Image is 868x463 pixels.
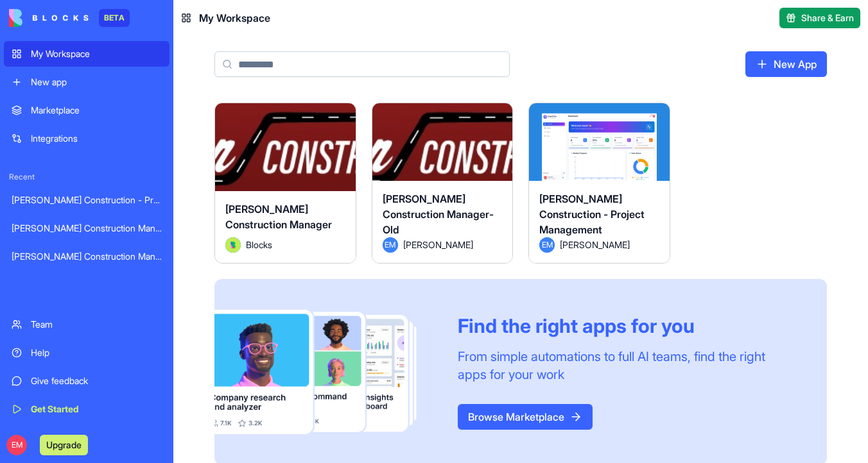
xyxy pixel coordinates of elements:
[214,310,437,435] img: Frame_181_egmpey.png
[4,126,169,151] a: Integrations
[12,250,162,263] div: [PERSON_NAME] Construction Manager
[31,47,162,60] div: My Workspace
[31,346,162,359] div: Help
[528,103,670,264] a: [PERSON_NAME] Construction - Project ManagementEM[PERSON_NAME]
[12,194,162,206] div: [PERSON_NAME] Construction - Project Management
[12,222,162,235] div: [PERSON_NAME] Construction Manager-Old
[383,192,494,236] span: [PERSON_NAME] Construction Manager-Old
[199,10,270,26] span: My Workspace
[745,51,827,77] a: New App
[458,348,796,383] div: From simple automations to full AI teams, find the right apps for your work
[539,192,645,236] span: [PERSON_NAME] Construction - Project Management
[4,312,169,337] a: Team
[403,238,473,251] span: [PERSON_NAME]
[31,132,162,145] div: Integrations
[6,435,27,455] span: EM
[31,318,162,331] div: Team
[4,396,169,422] a: Get Started
[31,104,162,117] div: Marketplace
[458,404,593,430] a: Browse Marketplace
[4,244,169,269] a: [PERSON_NAME] Construction Manager
[372,103,514,264] a: [PERSON_NAME] Construction Manager-OldEM[PERSON_NAME]
[560,238,630,251] span: [PERSON_NAME]
[99,9,130,27] div: BETA
[4,172,169,182] span: Recent
[31,76,162,88] div: New app
[4,215,169,241] a: [PERSON_NAME] Construction Manager-Old
[9,9,130,27] a: BETA
[214,103,356,264] a: [PERSON_NAME] Construction ManagerAvatarBlocks
[225,203,332,231] span: [PERSON_NAME] Construction Manager
[9,9,89,27] img: logo
[4,368,169,394] a: Give feedback
[31,403,162,416] div: Get Started
[40,438,88,451] a: Upgrade
[539,237,555,253] span: EM
[458,314,796,337] div: Find the right apps for you
[779,8,860,28] button: Share & Earn
[246,238,272,251] span: Blocks
[4,69,169,95] a: New app
[40,435,88,455] button: Upgrade
[4,97,169,123] a: Marketplace
[4,187,169,213] a: [PERSON_NAME] Construction - Project Management
[801,12,854,24] span: Share & Earn
[383,237,398,253] span: EM
[31,375,162,387] div: Give feedback
[4,340,169,366] a: Help
[4,41,169,67] a: My Workspace
[225,237,241,253] img: Avatar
